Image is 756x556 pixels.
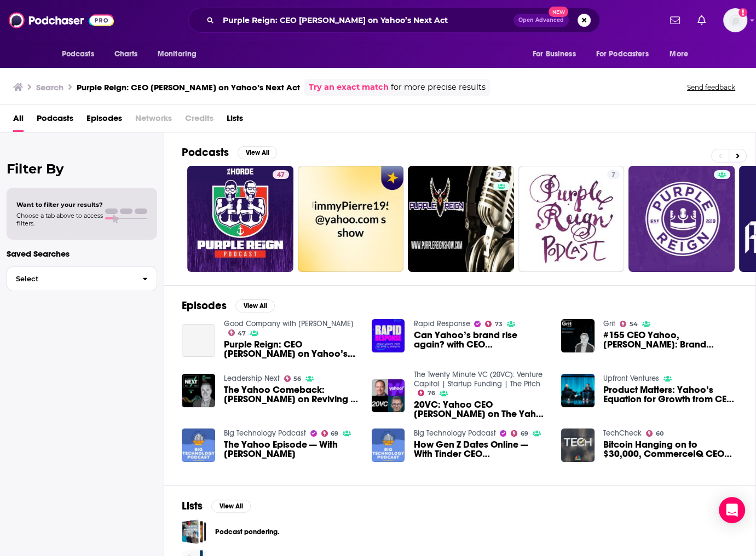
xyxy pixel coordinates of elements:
[561,374,595,407] img: Product Matters: Yahoo’s Equation for Growth from CEO Jim Lanzone | 2024 Upfront Summit
[413,400,548,419] span: 20VC: Yahoo CEO [PERSON_NAME] on The Yahoo Turnaround Plan; What Needs To Happen | Leadership 101...
[7,161,157,177] h2: Filter By
[603,319,615,328] a: Grit
[408,166,514,272] a: 7
[182,519,206,544] a: Podcast pondering.
[277,170,285,181] span: 47
[603,428,642,438] a: TechCheck
[331,431,338,436] span: 69
[518,166,625,272] a: 7
[413,400,548,419] a: 20VC: Yahoo CEO Jim Lanzone on The Yahoo Turnaround Plan; What Needs To Happen | Leadership 101: ...
[215,526,279,538] a: Podcast pondering.
[54,44,108,65] button: open menu
[182,499,203,513] h2: Lists
[182,499,251,513] a: ListsView All
[413,440,548,459] span: How Gen Z Dates Online — With Tinder CEO [PERSON_NAME]
[413,331,548,349] span: Can Yahoo’s brand rise again? with CEO [PERSON_NAME]
[603,440,738,459] span: Bitcoin Hanging on to $30,000, CommerceIQ CEO on Amazon Prime Day 2 & the Summer of Love with [PE...
[62,47,94,62] span: Podcasts
[561,428,595,462] img: Bitcoin Hanging on to $30,000, CommerceIQ CEO on Amazon Prime Day 2 & the Summer of Love with Tin...
[630,322,638,327] span: 54
[224,374,280,383] a: Leadership Next
[428,391,435,396] span: 76
[611,170,615,181] span: 7
[719,497,745,523] div: Open Intercom Messenger
[521,431,528,436] span: 69
[187,166,293,272] a: 47
[485,321,503,327] a: 73
[413,370,542,389] a: The Twenty Minute VC (20VC): Venture Capital | Startup Funding | The Pitch
[182,146,229,159] h2: Podcasts
[413,319,470,328] a: Rapid Response
[372,379,405,413] img: 20VC: Yahoo CEO Jim Lanzone on The Yahoo Turnaround Plan; What Needs To Happen | Leadership 101: ...
[7,267,157,291] button: Select
[607,170,620,179] a: 7
[603,331,738,349] span: #155 CEO Yahoo, [PERSON_NAME]: Brand Rejuvenation
[7,275,134,282] span: Select
[533,47,576,62] span: For Business
[182,299,227,312] h2: Episodes
[77,82,300,92] h3: Purple Reign: CEO [PERSON_NAME] on Yahoo’s Next Act
[309,81,389,94] a: Try an exact match
[498,170,501,181] span: 7
[495,322,503,327] span: 73
[182,374,215,407] a: The Yahoo Comeback: Jim Lanzone on Reviving a Tech Icon
[273,170,289,179] a: 47
[372,319,405,352] img: Can Yahoo’s brand rise again? with CEO Jim Lanzone
[182,146,277,159] a: PodcastsView All
[227,109,243,132] a: Lists
[418,390,435,396] a: 76
[224,319,354,328] a: Good Company with Michael Kassan
[218,11,513,29] input: Search podcasts, credits, & more...
[413,440,548,459] a: How Gen Z Dates Online — With Tinder CEO Jim Lanzone
[723,8,747,32] img: User Profile
[158,47,197,62] span: Monitoring
[211,500,251,513] button: View All
[603,374,659,383] a: Upfront Ventures
[321,430,339,437] a: 69
[16,212,103,227] span: Choose a tab above to access filters.
[549,7,568,17] span: New
[224,385,359,404] span: The Yahoo Comeback: [PERSON_NAME] on Reviving a Tech Icon
[493,170,506,179] a: 7
[37,109,73,132] a: Podcasts
[185,109,213,132] span: Credits
[561,319,595,352] img: #155 CEO Yahoo, Jim Lanzone: Brand Rejuvenation
[224,340,359,358] a: Purple Reign: CEO Jim Lanzone on Yahoo’s Next Act
[603,385,738,404] a: Product Matters: Yahoo’s Equation for Growth from CEO Jim Lanzone | 2024 Upfront Summit
[16,201,103,208] span: Want to filter your results?
[182,428,215,462] img: The Yahoo Episode — With Jim Lanzone
[224,385,359,404] a: The Yahoo Comeback: Jim Lanzone on Reviving a Tech Icon
[656,431,663,436] span: 60
[646,430,663,437] a: 60
[518,18,564,23] span: Open Advanced
[413,428,495,438] a: Big Technology Podcast
[666,11,684,30] a: Show notifications dropdown
[7,248,157,259] p: Saved Searches
[9,10,114,31] a: Podchaser - Follow, Share and Rate Podcasts
[513,14,569,27] button: Open AdvancedNew
[235,299,275,312] button: View All
[693,11,710,30] a: Show notifications dropdown
[284,375,302,382] a: 56
[36,82,64,92] h3: Search
[182,324,215,357] a: Purple Reign: CEO Jim Lanzone on Yahoo’s Next Act
[188,8,600,33] div: Search podcasts, credits, & more...
[738,8,747,17] svg: Add a profile image
[13,109,24,132] a: All
[413,331,548,349] a: Can Yahoo’s brand rise again? with CEO Jim Lanzone
[603,440,738,459] a: Bitcoin Hanging on to $30,000, CommerceIQ CEO on Amazon Prime Day 2 & the Summer of Love with Tin...
[228,329,246,336] a: 47
[596,47,649,62] span: For Podcasters
[135,109,172,132] span: Networks
[662,44,702,65] button: open menu
[723,8,747,32] button: Show profile menu
[372,428,405,462] img: How Gen Z Dates Online — With Tinder CEO Jim Lanzone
